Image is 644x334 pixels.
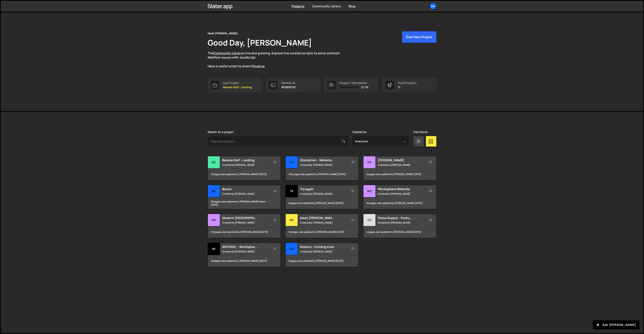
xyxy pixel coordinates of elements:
div: Ba [208,156,220,168]
h2: Barena Golf - Landing [222,158,269,162]
small: Created by [PERSON_NAME] [300,163,347,167]
a: Last Project Barena Golf - Landing [208,78,262,92]
div: 26 pages, last updated by [PERSON_NAME] [DATE] [363,197,436,209]
h2: Try again [300,187,347,191]
a: Me Meet [PERSON_NAME]™ Created by [PERSON_NAME] 15 pages, last updated by [PERSON_NAME] [DATE] [285,214,359,238]
small: Created by [PERSON_NAME] [378,192,425,195]
p: Barena Golf - Landing [223,86,252,89]
h2: ARCHIVE. - Worksphere [222,245,269,249]
p: The is live and growing. Explore the curated scripts to solve common Webflow issues with JavaScri... [208,51,347,68]
a: Community Library [312,4,341,8]
div: Projects Transferred [340,81,368,85]
label: Created By [352,130,367,134]
a: Community Library [213,51,242,55]
small: Created by [PERSON_NAME] [300,192,347,195]
div: Wo [363,185,376,197]
a: Dr [PERSON_NAME] Created by [PERSON_NAME] 5 pages, last updated by [PERSON_NAME] [DATE] [363,156,436,180]
h2: Kobono - Coming soon [300,245,347,249]
div: Dr [363,156,376,168]
a: Blog [349,4,355,8]
a: Ba Barena Golf - Landing Created by [PERSON_NAME] 27 pages, last updated by [PERSON_NAME] [DATE] [208,156,281,180]
a: Os Osmo Supply - Youtube Created by [PERSON_NAME] 4 pages, last updated by [PERSON_NAME] [DATE] [363,214,436,238]
small: Created by [PERSON_NAME] [300,250,347,253]
h2: Osmo Supply - Youtube [378,216,425,220]
h2: [PERSON_NAME] [378,158,425,162]
h1: Good Day, [PERSON_NAME] [208,37,312,48]
div: Bo [208,185,220,197]
a: Wo Worksphere Website Created by [PERSON_NAME] 26 pages, last updated by [PERSON_NAME] [DATE] [363,185,436,209]
a: Ot Otomotion - Website Created by [PERSON_NAME] 195 pages, last updated by [PERSON_NAME] [DATE] [285,156,359,180]
input: Type your project... [208,136,348,147]
div: 4 pages, last updated by [PERSON_NAME] [DATE] [363,226,436,238]
p: #10037121 [281,86,296,89]
h2: Otomotion - Website [300,158,347,162]
h2: Meet [PERSON_NAME]™ [300,216,347,220]
a: Ko Kobono - Coming soon Created by [PERSON_NAME] 5 pages, last updated by [PERSON_NAME] [DATE] [285,243,359,267]
div: Os [363,214,376,226]
p: 11 [398,86,417,89]
button: Ask [PERSON_NAME] [593,320,639,329]
div: Total Projects [398,81,417,85]
a: Tr Try again Created by [PERSON_NAME] 8 pages, last updated by [PERSON_NAME] [DATE] [285,185,359,209]
small: Created by [PERSON_NAME] [222,221,269,224]
a: Bo Boxon Created by [PERSON_NAME] 36 pages, last updated by [PERSON_NAME] about [DATE] [208,185,281,209]
a: Me [430,3,437,10]
div: Me [286,214,298,226]
h2: Mode In [GEOGRAPHIC_DATA] [222,216,269,220]
small: Created by [PERSON_NAME] [300,221,347,224]
div: Meet [PERSON_NAME] [208,31,238,36]
small: Created by [PERSON_NAME] [222,163,269,167]
small: Created by [PERSON_NAME] [378,163,425,167]
h2: Boxon [222,187,269,191]
div: 36 pages, last updated by [PERSON_NAME] about [DATE] [208,197,281,209]
label: Search for a project [208,130,234,134]
div: 5 pages, last updated by [PERSON_NAME] [DATE] [286,255,358,267]
span: 0 / 10 [361,86,368,89]
div: Ot [286,156,298,168]
div: 42 pages, last updated by [PERSON_NAME] [DATE] [208,255,281,267]
div: AR [208,243,220,255]
div: Member ID [281,81,296,85]
small: Created by [PERSON_NAME] [378,221,425,224]
div: 109 pages, last updated by [PERSON_NAME] [DATE] [208,226,281,238]
button: Start New Project [402,31,437,43]
div: 27 pages, last updated by [PERSON_NAME] [DATE] [208,168,281,180]
div: 5 pages, last updated by [PERSON_NAME] [DATE] [363,168,436,180]
div: Mo [208,214,220,226]
small: Created by [PERSON_NAME] [222,250,269,253]
div: Tr [286,185,298,197]
div: 15 pages, last updated by [PERSON_NAME] [DATE] [286,226,358,238]
a: Projects [292,4,304,8]
label: View Mode [413,130,428,134]
div: 195 pages, last updated by [PERSON_NAME] [DATE] [286,168,358,180]
div: Last Project [223,81,252,85]
small: Created by [PERSON_NAME] [222,192,269,195]
h2: Worksphere Website [378,187,425,191]
div: 8 pages, last updated by [PERSON_NAME] [DATE] [286,197,358,209]
a: Mo Mode In [GEOGRAPHIC_DATA] Created by [PERSON_NAME] 109 pages, last updated by [PERSON_NAME] [D... [208,214,281,238]
a: Email us [252,64,265,68]
a: AR ARCHIVE. - Worksphere Created by [PERSON_NAME] 42 pages, last updated by [PERSON_NAME] [DATE] [208,243,281,267]
div: Ko [286,243,298,255]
